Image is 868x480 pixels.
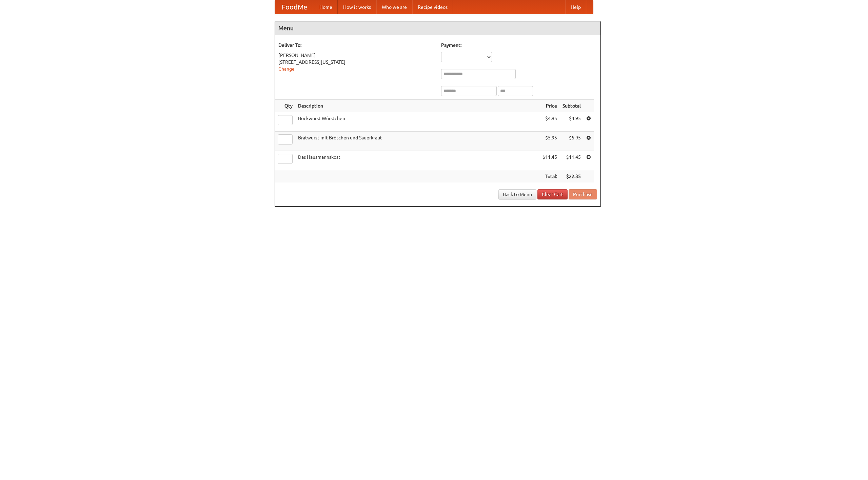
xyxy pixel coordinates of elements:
[278,52,434,59] div: [PERSON_NAME]
[540,151,560,170] td: $11.45
[295,112,540,132] td: Bockwurst Würstchen
[295,151,540,170] td: Das Hausmannskost
[569,189,597,199] button: Purchase
[275,100,295,112] th: Qty
[560,112,584,132] td: $4.95
[560,100,584,112] th: Subtotal
[278,66,295,72] a: Change
[338,0,376,14] a: How it works
[498,189,536,199] a: Back to Menu
[376,0,412,14] a: Who we are
[560,170,584,183] th: $22.35
[278,59,434,65] div: [STREET_ADDRESS][US_STATE]
[560,132,584,151] td: $5.95
[540,132,560,151] td: $5.95
[565,0,586,14] a: Help
[314,0,338,14] a: Home
[540,112,560,132] td: $4.95
[278,42,434,49] h5: Deliver To:
[295,132,540,151] td: Bratwurst mit Brötchen und Sauerkraut
[441,42,597,49] h5: Payment:
[275,21,600,35] h4: Menu
[275,0,314,14] a: FoodMe
[412,0,453,14] a: Recipe videos
[295,100,540,112] th: Description
[540,100,560,112] th: Price
[537,189,568,199] a: Clear Cart
[560,151,584,170] td: $11.45
[540,170,560,183] th: Total:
